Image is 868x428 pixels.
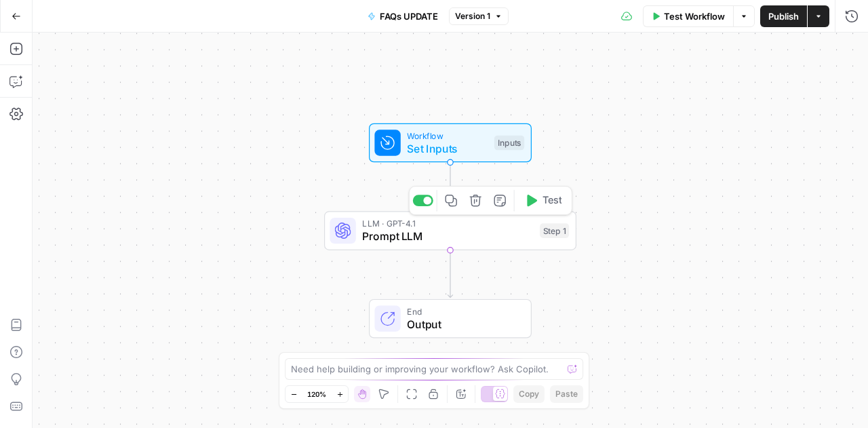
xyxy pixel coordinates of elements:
[448,250,452,297] g: Edge from step_1 to end
[307,389,326,400] span: 120%
[643,5,733,27] button: Test Workflow
[555,388,578,400] span: Paste
[407,140,488,157] span: Set Inputs
[359,5,446,27] button: FAQs UPDATE
[513,385,545,403] button: Copy
[407,316,517,332] span: Output
[449,7,509,25] button: Version 1
[664,9,725,23] span: Test Workflow
[324,299,576,338] div: EndOutput
[542,193,562,208] span: Test
[768,9,799,23] span: Publish
[760,5,807,27] button: Publish
[540,223,569,238] div: Step 1
[455,10,490,22] span: Version 1
[518,190,568,211] button: Test
[407,305,517,317] span: End
[324,211,576,250] div: LLM · GPT-4.1Prompt LLMStep 1Test
[324,123,576,163] div: WorkflowSet InputsInputs
[494,136,524,151] div: Inputs
[407,129,488,142] span: Workflow
[362,229,533,245] span: Prompt LLM
[550,385,583,403] button: Paste
[362,217,533,230] span: LLM · GPT-4.1
[380,9,438,23] span: FAQs UPDATE
[519,388,539,400] span: Copy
